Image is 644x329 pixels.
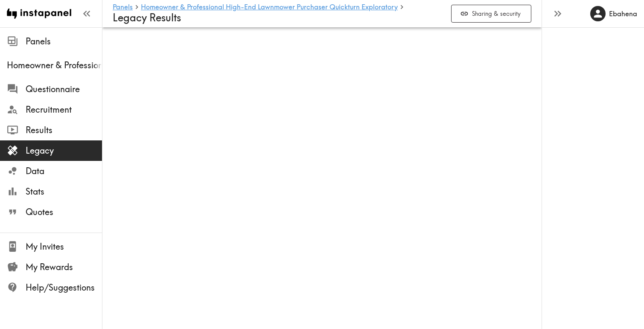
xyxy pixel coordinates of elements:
[141,3,398,12] a: Homeowner & Professional High-End Lawnmower Purchaser Quickturn Exploratory
[26,145,102,157] span: Legacy
[451,5,531,23] button: Sharing & security
[26,35,102,47] span: Panels
[26,165,102,177] span: Data
[609,9,637,18] h6: Ebahena
[26,83,102,95] span: Questionnaire
[26,186,102,198] span: Stats
[26,241,102,253] span: My Invites
[26,206,102,218] span: Quotes
[26,124,102,136] span: Results
[113,12,444,24] h4: Legacy Results
[26,261,102,273] span: My Rewards
[26,282,102,294] span: Help/Suggestions
[113,3,133,12] a: Panels
[26,104,102,116] span: Recruitment
[7,59,102,71] span: Homeowner & Professional High-End Lawnmower Purchaser Quickturn Exploratory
